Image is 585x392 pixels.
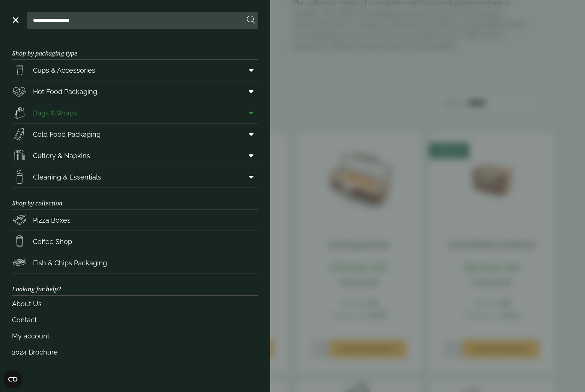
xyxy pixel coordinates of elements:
h3: Looking for help? [12,274,258,295]
a: About Us [12,296,258,312]
img: Deli_box.svg [12,84,27,99]
a: 2024 Brochure [12,344,258,360]
a: Cups & Accessories [12,60,258,81]
span: Bags & Wraps [33,108,77,118]
img: Paper_carriers.svg [12,105,27,120]
span: Cold Food Packaging [33,129,101,139]
a: My account [12,328,258,344]
span: Fish & Chips Packaging [33,258,107,268]
a: Cutlery & Napkins [12,145,258,166]
span: Coffee Shop [33,236,72,247]
span: Cleaning & Essentials [33,172,101,182]
img: Pizza_boxes.svg [12,212,27,227]
img: PintNhalf_cup.svg [12,63,27,78]
img: FishNchip_box.svg [12,255,27,270]
a: Fish & Chips Packaging [12,252,258,273]
a: Cleaning & Essentials [12,166,258,187]
a: Bags & Wraps [12,102,258,123]
img: open-wipe.svg [12,169,27,184]
a: Pizza Boxes [12,209,258,230]
a: Cold Food Packaging [12,124,258,145]
span: Hot Food Packaging [33,87,97,97]
img: HotDrink_paperCup.svg [12,234,27,249]
button: Open CMP widget [4,370,22,388]
img: Sandwich_box.svg [12,127,27,142]
a: Coffee Shop [12,231,258,252]
span: Pizza Boxes [33,215,71,225]
span: Cutlery & Napkins [33,151,90,161]
span: Cups & Accessories [33,65,95,75]
h3: Shop by collection [12,188,258,209]
a: Contact [12,312,258,328]
h3: Shop by packaging type [12,38,258,60]
img: Cutlery.svg [12,148,27,163]
a: Hot Food Packaging [12,81,258,102]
